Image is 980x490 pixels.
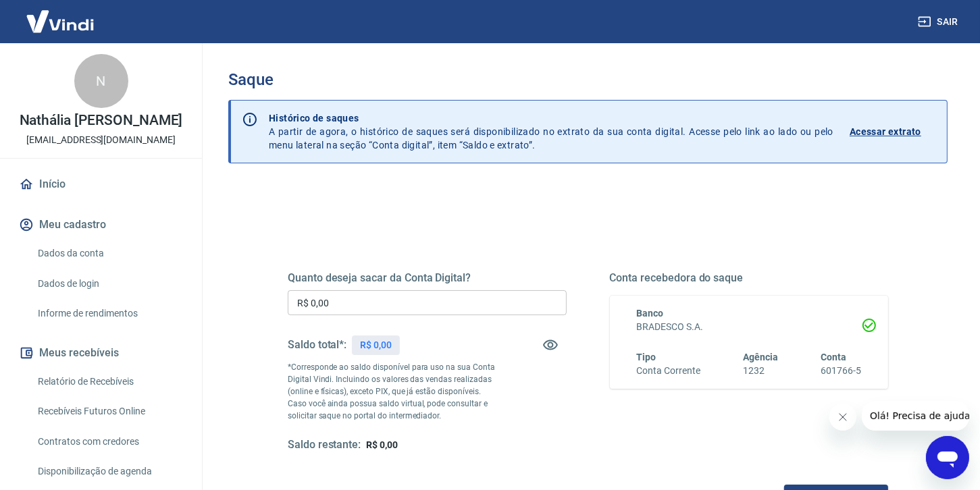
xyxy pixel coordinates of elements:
[74,54,128,108] div: N
[16,210,186,240] button: Meu cadastro
[743,364,778,378] h6: 1232
[610,271,889,285] h5: Conta recebedora do saque
[637,364,700,378] h6: Conta Corrente
[862,401,969,431] iframe: Mensagem da empresa
[32,458,186,485] a: Disponibilização de agenda
[637,352,656,362] span: Tipo
[637,320,862,334] h6: BRADESCO S.A.
[850,125,921,138] p: Acessar extrato
[360,338,392,352] p: R$ 0,00
[228,70,948,89] h3: Saque
[821,352,846,362] span: Conta
[288,361,496,422] p: *Corresponde ao saldo disponível para uso na sua Conta Digital Vindi. Incluindo os valores das ve...
[32,240,186,267] a: Dados da conta
[32,428,186,456] a: Contratos com credores
[288,271,567,285] h5: Quanto deseja sacar da Conta Digital?
[829,404,856,431] iframe: Fechar mensagem
[32,300,186,327] a: Informe de rendimentos
[366,439,398,450] span: R$ 0,00
[32,368,186,396] a: Relatório de Recebíveis
[637,308,664,319] span: Banco
[743,352,778,362] span: Agência
[915,9,964,34] button: Sair
[269,111,833,125] p: Histórico de saques
[32,398,186,425] a: Recebíveis Futuros Online
[821,364,861,378] h6: 601766-5
[16,1,104,42] img: Vindi
[16,338,186,368] button: Meus recebíveis
[20,113,183,128] p: Nathália [PERSON_NAME]
[32,270,186,298] a: Dados de login
[26,133,176,147] p: [EMAIL_ADDRESS][DOMAIN_NAME]
[926,436,969,479] iframe: Botão para abrir a janela de mensagens
[269,111,833,152] p: A partir de agora, o histórico de saques será disponibilizado no extrato da sua conta digital. Ac...
[850,111,936,152] a: Acessar extrato
[288,438,361,452] h5: Saldo restante:
[288,338,346,352] h5: Saldo total*:
[16,169,186,199] a: Início
[8,9,113,20] span: Olá! Precisa de ajuda?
